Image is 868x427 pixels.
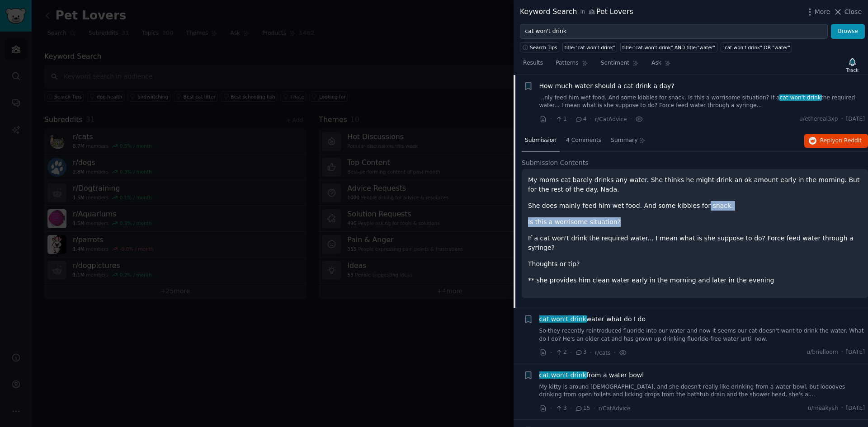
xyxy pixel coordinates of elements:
[528,259,862,269] p: Thoughts or tip?
[630,114,632,124] span: ·
[528,217,862,227] p: Is this a worrisome situation?
[539,94,865,110] a: ...nly feed him wet food. And some kibbles for snack. Is this a worrisome situation? If acat won'...
[539,371,644,380] span: from a water bowl
[522,158,589,168] span: Submission Contents
[528,201,862,211] p: She does mainly feed him wet food. And some kibbles for snack.
[804,134,868,148] button: Replyon Reddit
[550,114,552,124] span: ·
[538,371,587,379] span: cat won't drink
[835,137,862,144] span: on Reddit
[528,276,862,285] p: ** she provides him clean water early in the morning and later in the evening
[721,42,793,52] a: "cat won't drink" OR "water"
[539,383,865,399] a: My kitty is around [DEMOGRAPHIC_DATA], and she doesn't really like drinking from a water bowl, bu...
[799,115,838,123] span: u/ethereal3xp
[595,116,627,122] span: r/CatAdvice
[520,56,546,75] a: Results
[843,56,862,75] button: Track
[550,348,552,357] span: ·
[520,24,828,39] input: Try a keyword related to your business
[841,404,843,413] span: ·
[614,348,616,357] span: ·
[805,7,830,17] button: More
[539,81,675,91] a: How much water should a cat drink a day?
[820,137,862,145] span: Reply
[539,327,865,343] a: So they recently reintroduced fluoride into our water and now it seems our cat doesn't want to dr...
[831,24,865,39] button: Browse
[648,56,674,75] a: Ask
[520,42,559,52] button: Search Tips
[846,115,865,123] span: [DATE]
[525,136,557,145] span: Submission
[575,404,590,413] span: 15
[570,348,572,357] span: ·
[530,44,557,51] span: Search Tips
[562,42,617,52] a: title:"cat won't drink"
[779,94,822,101] span: cat won't drink
[833,7,862,17] button: Close
[555,115,566,123] span: 1
[528,175,862,194] p: My moms cat barely drinks any water. She thinks he might drink an ok amount early in the morning....
[556,59,578,67] span: Patterns
[601,59,629,67] span: Sentiment
[722,44,790,51] div: "cat won't drink" OR "water"
[807,348,838,357] span: u/brielloom
[841,115,843,123] span: ·
[555,348,566,357] span: 2
[570,114,572,124] span: ·
[598,56,642,75] a: Sentiment
[620,42,717,52] a: title:"cat won't drink" AND title:"water"
[846,348,865,357] span: [DATE]
[611,136,637,145] span: Summary
[599,405,631,412] span: r/CatAdvice
[539,371,644,380] a: cat won't drinkfrom a water bowl
[808,404,838,413] span: u/meakysh
[844,7,862,17] span: Close
[565,44,615,51] div: title:"cat won't drink"
[815,7,830,17] span: More
[575,115,586,123] span: 4
[846,67,859,73] div: Track
[539,314,646,324] span: water what do I do
[570,404,572,413] span: ·
[590,114,592,124] span: ·
[623,44,715,51] div: title:"cat won't drink" AND title:"water"
[651,59,661,67] span: Ask
[523,59,543,67] span: Results
[590,348,592,357] span: ·
[593,404,595,413] span: ·
[595,350,611,356] span: r/cats
[520,6,633,18] div: Keyword Search Pet Lovers
[538,315,587,323] span: cat won't drink
[539,314,646,324] a: cat won't drinkwater what do I do
[841,348,843,357] span: ·
[528,234,862,253] p: If a cat won't drink the required water... I mean what is she suppose to do? Force feed water thr...
[555,404,566,413] span: 3
[566,136,601,145] span: 4 Comments
[552,56,591,75] a: Patterns
[575,348,586,357] span: 3
[550,404,552,413] span: ·
[580,8,585,16] span: in
[846,404,865,413] span: [DATE]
